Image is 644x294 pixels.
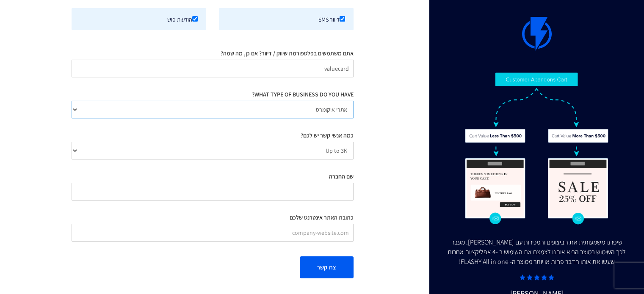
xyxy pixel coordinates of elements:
label: הודעות פוש [72,8,206,30]
button: צרו קשר [300,256,354,278]
input: דיוור SMS [340,16,345,22]
label: כתובת האתר אינטרנט שלכם [290,213,354,222]
label: דיוור SMS [219,8,354,30]
img: Flashy [464,72,609,225]
input: company-website.com [72,224,354,242]
label: שם החברה [329,172,354,181]
label: כמה אנשי קשר יש לכם? [301,131,354,140]
input: הודעות פוש [192,16,198,22]
div: שיפרנו משמעותית את הביצועים והמכירות עם [PERSON_NAME]. מעבר לכך השימוש במוצר הביא אותנו לצמצם את ... [446,238,627,267]
label: אתם משתמשים בפלטפורמת שיווק / דיוור? אם כן, מה שמה? [221,49,354,58]
label: WHAT TYPE OF BUSINESS DO YOU HAVE? [252,90,354,99]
